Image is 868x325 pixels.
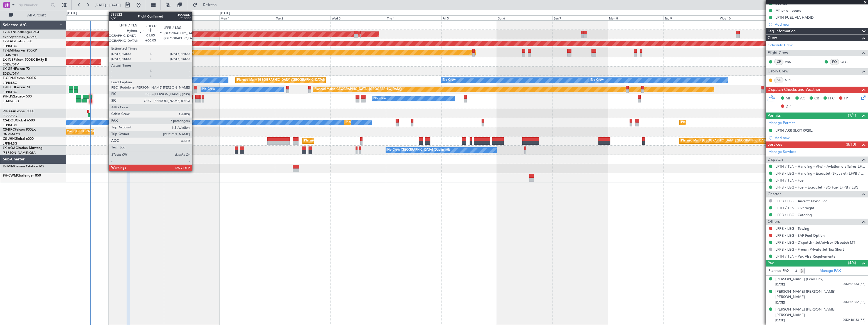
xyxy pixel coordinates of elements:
[3,90,17,94] a: LFPB/LBG
[775,254,835,259] a: LFTH / TLN - Pax Visa Requirements
[3,123,17,127] a: LFPB/LBG
[775,212,812,217] a: LFPB / LBG - Catering
[3,146,16,150] span: LX-AOA
[768,120,795,126] a: Manage Permits
[3,58,47,62] a: LX-INBFalcon 900EX EASy II
[768,260,774,267] span: Pax
[844,96,848,101] span: FP
[140,48,194,57] div: Planned Maint [GEOGRAPHIC_DATA]
[553,15,608,20] div: Sun 7
[387,146,450,154] div: No Crew [GEOGRAPHIC_DATA] (Dublin Intl)
[3,77,36,80] a: F-GPNJFalcon 900EX
[3,110,34,113] a: 9H-YAAGlobal 5000
[786,104,791,109] span: DP
[3,174,17,177] span: 9H-CWM
[3,99,19,103] a: LFMD/CEQ
[775,277,823,282] div: [PERSON_NAME] (Lead Pax)
[3,44,17,48] a: LFPB/LBG
[843,282,865,287] span: 20DH01383 (PP)
[190,1,223,9] button: Refresh
[304,137,392,145] div: Planned Maint [GEOGRAPHIC_DATA] ([GEOGRAPHIC_DATA])
[3,146,43,150] a: LX-AOACitation Mustang
[768,43,793,48] a: Schedule Crew
[386,15,442,20] div: Thu 4
[108,15,164,20] div: Sat 30
[775,289,865,300] div: [PERSON_NAME] [PERSON_NAME] [PERSON_NAME]
[3,165,44,168] a: D-IMIMCessna Citation M2
[202,85,215,94] div: No Crew
[3,119,35,122] a: CS-DOUGlobal 6500
[848,112,856,118] span: (1/1)
[786,96,791,101] span: MF
[775,307,865,318] div: [PERSON_NAME] [PERSON_NAME] [PERSON_NAME]
[768,50,788,56] span: Flight Crew
[53,15,108,20] div: Fri 29
[775,247,844,252] a: LFPB / LBG - French Private Jet Tax Short
[346,118,433,127] div: Planned Maint [GEOGRAPHIC_DATA] ([GEOGRAPHIC_DATA])
[314,85,402,94] div: Planned Maint [GEOGRAPHIC_DATA] ([GEOGRAPHIC_DATA])
[814,96,819,101] span: CR
[3,31,15,34] span: T7-DYN
[3,49,14,52] span: T7-EMI
[3,86,30,89] a: F-HECDFalcon 7X
[774,59,783,65] div: CP
[3,62,19,67] a: EDLW/DTM
[775,240,855,245] a: LFPB / LBG - Dispatch - JetAdvisor Dispatch MT
[95,3,121,8] span: [DATE] - [DATE]
[3,58,14,62] span: LX-INB
[843,318,865,322] span: 20DH10183 (PP)
[848,260,856,266] span: (4/4)
[3,151,36,155] a: [PERSON_NAME]/QSA
[775,226,809,231] a: LFPB / LBG - Towing
[164,15,220,20] div: Sun 31
[775,171,865,176] a: LFPB / LBG - Handling - ExecuJet (Skyvalet) LFPB / LBG
[3,119,16,122] span: CS-DOU
[3,95,32,98] a: 9H-LPZLegacy 500
[775,185,859,190] a: LFPB / LBG - Fuel - ExecuJet FBO Fuel LFPB / LBG
[775,15,814,20] div: LFTH FUEL VIA HADID
[830,59,839,65] div: FO
[591,76,604,84] div: No Crew
[331,15,386,20] div: Wed 3
[3,77,15,80] span: F-GPNJ
[800,96,805,101] span: AC
[774,77,783,83] div: ISP
[3,53,19,57] a: LFMN/NCE
[768,268,789,274] label: Planned PAX
[785,78,797,83] a: NRS
[3,128,15,131] span: CS-RRC
[198,3,222,7] span: Refresh
[775,164,865,169] a: LFTH / TLN - Handling - Vinci - Aviation d'affaires LFTH / TLN*****MY HANDLING****
[3,165,14,168] span: D-IMIM
[768,68,788,75] span: Cabin Crew
[275,15,331,20] div: Tue 2
[3,141,17,146] a: LFPB/LBG
[3,137,34,141] a: CS-JHHGlobal 6000
[840,59,853,64] a: OLG
[775,135,865,140] div: Add new
[3,137,15,141] span: CS-JHH
[608,15,664,20] div: Mon 8
[3,40,32,43] a: T7-EAGLFalcon 8X
[220,11,230,16] div: [DATE]
[3,67,15,71] span: LX-GBH
[768,157,783,163] span: Dispatch
[67,11,77,16] div: [DATE]
[3,86,15,89] span: F-HECD
[768,149,796,155] a: Manage Services
[785,59,797,64] a: PBS
[237,76,325,84] div: Planned Maint [GEOGRAPHIC_DATA] ([GEOGRAPHIC_DATA])
[843,300,865,305] span: 20DH01382 (PP)
[14,13,59,17] span: All Aircraft
[775,318,785,322] span: [DATE]
[681,118,769,127] div: Planned Maint [GEOGRAPHIC_DATA] ([GEOGRAPHIC_DATA])
[3,114,18,118] a: FCBB/BZV
[497,15,553,20] div: Sat 6
[3,67,30,71] a: LX-GBHFalcon 7X
[768,191,781,197] span: Charter
[768,28,796,35] span: Leg Information
[775,178,804,183] a: LFTH / TLN - Fuel
[775,206,814,210] a: LFTH / TLN - Overnight
[3,132,20,136] a: DNMM/LOS
[775,128,813,133] div: LFTH ARR SLOT 0920z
